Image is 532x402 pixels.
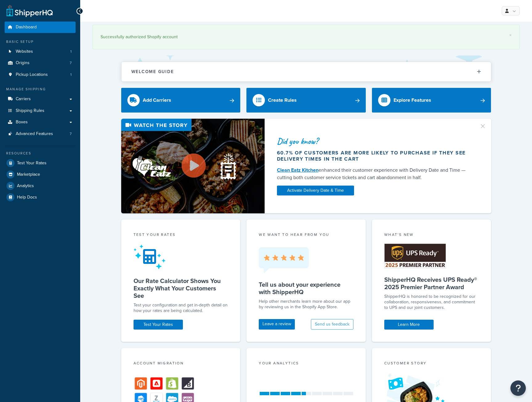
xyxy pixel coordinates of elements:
a: Clean Eatz Kitchen [277,166,319,174]
div: Customer Story [384,360,479,367]
div: What's New [384,232,479,239]
button: Welcome Guide [122,62,491,81]
div: Successfully authorized Shopify account [101,33,512,41]
span: 7 [70,60,72,66]
a: Boxes [5,117,76,128]
span: Origins [16,60,30,66]
a: Websites1 [5,46,76,57]
a: Leave a review [259,319,295,330]
span: Dashboard [16,25,37,30]
span: 1 [70,72,72,77]
div: Did you know? [277,137,472,146]
span: Boxes [16,120,28,125]
button: Send us feedback [311,319,353,330]
div: 60.7% of customers are more likely to purchase if they see delivery times in the cart [277,150,472,162]
li: Websites [5,46,76,57]
div: Test your configuration and get in-depth detail on how your rates are being calculated. [134,302,228,314]
h2: Welcome Guide [131,69,174,74]
li: Origins [5,57,76,69]
div: Account Migration [134,360,228,367]
h5: ShipperHQ Receives UPS Ready® 2025 Premier Partner Award [384,276,479,291]
img: Video thumbnail [121,119,265,213]
div: Your Analytics [259,360,353,367]
a: × [509,33,512,38]
a: Help Docs [5,192,76,203]
span: Marketplace [17,172,40,177]
div: Create Rules [268,96,297,105]
a: Test Your Rates [5,158,76,169]
a: Advanced Features7 [5,128,76,140]
a: Shipping Rules [5,105,76,117]
h5: Our Rate Calculator Shows You Exactly What Your Customers See [134,277,228,299]
span: Shipping Rules [16,108,44,113]
span: Help Docs [17,195,37,200]
div: enhanced their customer experience with Delivery Date and Time — cutting both customer service ti... [277,166,472,181]
span: Test Your Rates [17,161,47,166]
p: ShipperHQ is honored to be recognized for our collaboration, responsiveness, and commitment to UP... [384,294,479,310]
h5: Tell us about your experience with ShipperHQ [259,281,353,296]
a: Carriers [5,93,76,105]
span: 7 [70,131,72,137]
a: Pickup Locations1 [5,69,76,80]
div: Test your rates [134,232,228,239]
div: Add Carriers [143,96,171,105]
button: Open Resource Center [510,380,526,396]
a: Marketplace [5,169,76,180]
p: we want to hear from you [259,232,353,237]
a: Dashboard [5,22,76,33]
li: Advanced Features [5,128,76,140]
a: Learn More [384,320,434,330]
span: Carriers [16,96,31,102]
a: Analytics [5,180,76,191]
a: Explore Features [372,88,491,113]
a: Add Carriers [121,88,241,113]
span: 1 [70,49,72,54]
a: Create Rules [246,88,366,113]
a: Activate Delivery Date & Time [277,186,354,195]
p: Help other merchants learn more about our app by reviewing us in the Shopify App Store. [259,299,353,310]
a: Test Your Rates [134,320,183,330]
span: Analytics [17,183,34,189]
span: Advanced Features [16,131,53,137]
li: Pickup Locations [5,69,76,80]
div: Manage Shipping [5,87,76,92]
div: Explore Features [394,96,431,105]
span: Pickup Locations [16,72,48,77]
div: Resources [5,151,76,156]
div: Basic Setup [5,39,76,44]
a: Origins7 [5,57,76,69]
span: Websites [16,49,33,54]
